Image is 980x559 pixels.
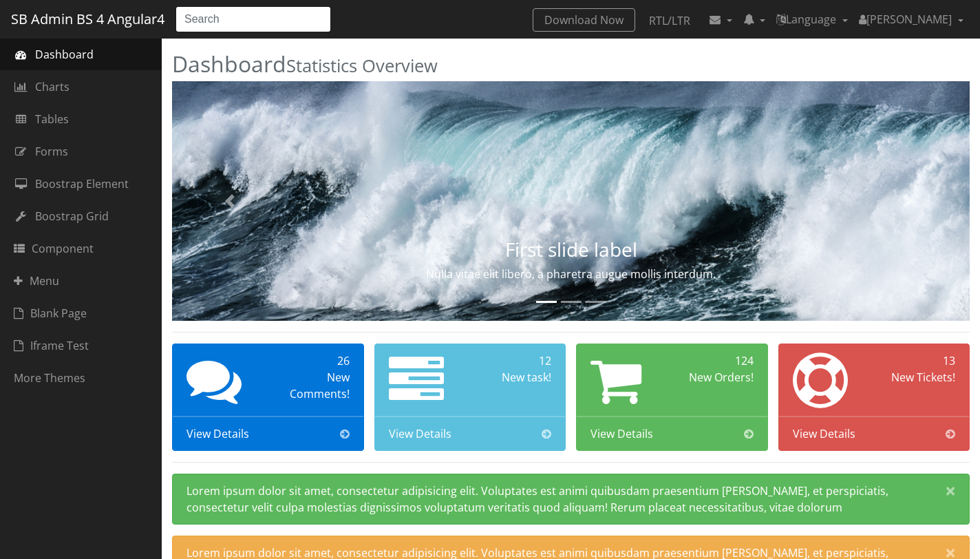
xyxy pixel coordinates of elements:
span: View Details [590,425,653,442]
button: Close [932,474,969,507]
h3: First slide label [292,239,850,260]
div: New Comments! [273,369,350,402]
p: Nulla vitae elit libero, a pharetra augue mollis interdum. [292,266,850,282]
a: [PERSON_NAME] [853,6,969,33]
span: View Details [389,425,451,442]
div: New Orders! [677,369,754,386]
div: 13 [879,352,955,369]
span: Menu [14,273,59,289]
a: Language [771,6,853,33]
a: RTL/LTR [638,8,701,33]
small: Statistics Overview [286,54,438,78]
div: Lorem ipsum dolor sit amet, consectetur adipisicing elit. Voluptates est animi quibusdam praesent... [172,474,970,525]
div: New task! [475,369,551,386]
input: Search [175,6,331,32]
h2: Dashboard [172,52,970,76]
div: 26 [273,352,350,369]
a: Download Now [533,8,635,32]
img: Random first slide [172,81,970,321]
div: New Tickets! [879,369,955,386]
span: View Details [187,425,249,442]
span: × [946,481,955,500]
a: SB Admin BS 4 Angular4 [11,6,164,32]
div: 12 [475,352,551,369]
span: View Details [793,425,855,442]
div: 124 [677,352,754,369]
